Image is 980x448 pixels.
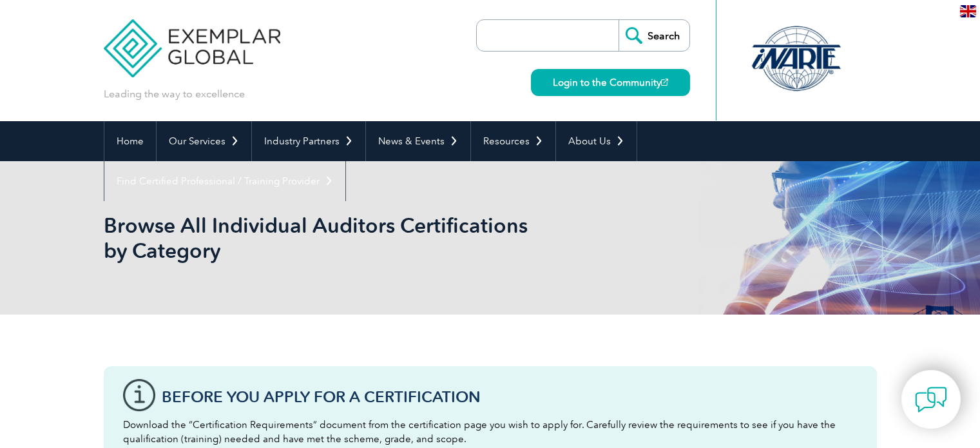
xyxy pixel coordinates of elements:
a: Industry Partners [252,121,365,161]
h3: Before You Apply For a Certification [162,389,858,405]
h1: Browse All Individual Auditors Certifications by Category [104,213,599,263]
a: About Us [556,121,637,161]
a: Our Services [157,121,251,161]
img: en [960,5,976,17]
a: Login to the Community [531,69,690,96]
a: Home [104,121,156,161]
input: Search [619,20,689,51]
img: open_square.png [661,79,668,86]
a: Find Certified Professional / Training Provider [104,161,345,201]
img: contact-chat.png [915,384,947,416]
p: Leading the way to excellence [104,87,245,101]
a: Resources [471,121,555,161]
p: Download the “Certification Requirements” document from the certification page you wish to apply ... [123,418,858,446]
a: News & Events [366,121,470,161]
